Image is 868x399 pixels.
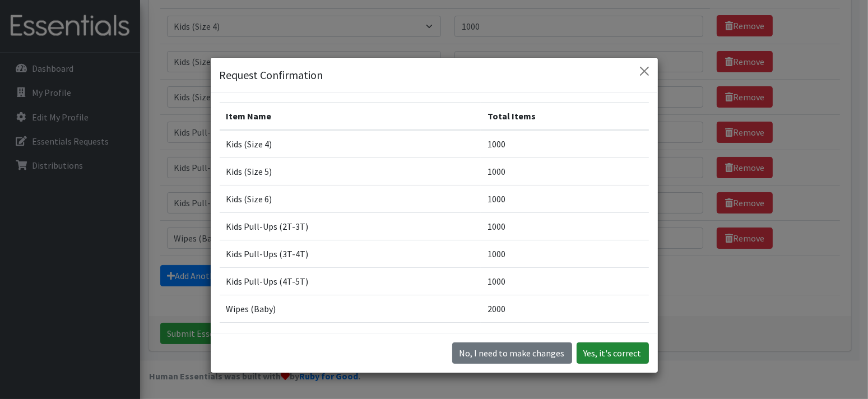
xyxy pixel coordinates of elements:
td: Kids Pull-Ups (2T-3T) [220,213,481,240]
button: No I need to make changes [452,342,572,364]
td: 2000 [481,295,649,323]
td: 1000 [481,268,649,295]
td: Kids (Size 6) [220,185,481,213]
td: 1000 [481,240,649,268]
td: Kids (Size 4) [220,130,481,158]
td: 1000 [481,213,649,240]
th: Total Items [481,103,649,131]
th: Item Name [220,103,481,131]
td: 1000 [481,130,649,158]
td: Kids Pull-Ups (4T-5T) [220,268,481,295]
td: Kids (Size 5) [220,158,481,185]
h5: Request Confirmation [220,67,323,83]
td: 1000 [481,158,649,185]
button: Yes, it's correct [577,342,649,364]
button: Close [635,62,653,80]
td: 1000 [481,185,649,213]
td: Kids Pull-Ups (3T-4T) [220,240,481,268]
td: Wipes (Baby) [220,295,481,323]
